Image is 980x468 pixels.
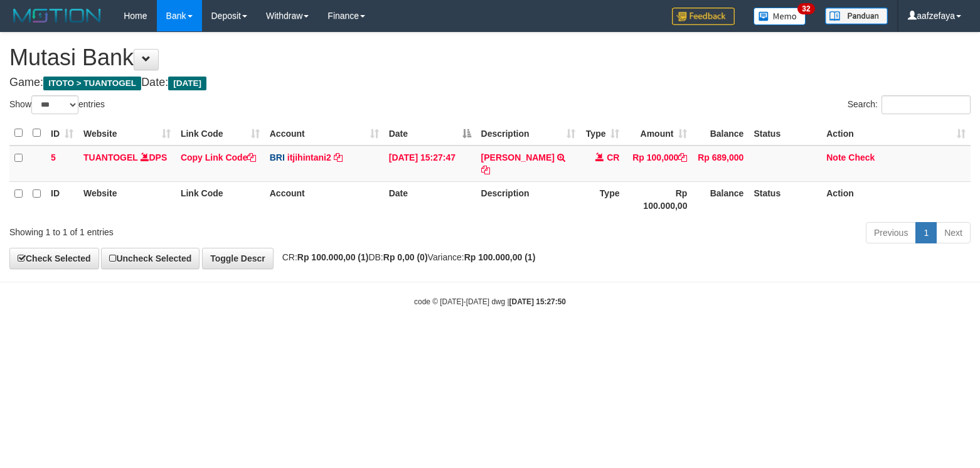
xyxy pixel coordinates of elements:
[936,222,971,243] a: Next
[78,146,176,182] td: DPS
[848,95,971,114] label: Search:
[9,77,971,89] h4: Game: Date:
[464,252,536,262] strong: Rp 100.000,00 (1)
[83,152,138,162] a: TUANTOGEL
[754,8,806,25] img: Button%20Memo.svg
[78,121,176,146] th: Website: activate to sort column ascending
[51,152,56,162] span: 5
[9,248,99,269] a: Check Selected
[101,248,200,269] a: Uncheck Selected
[481,152,555,162] a: [PERSON_NAME]
[9,95,105,114] label: Show entries
[624,121,692,146] th: Amount: activate to sort column ascending
[692,146,748,182] td: Rp 689,000
[46,181,78,217] th: ID
[607,152,619,162] span: CR
[384,121,476,146] th: Date: activate to sort column descending
[276,252,536,262] span: CR: DB: Variance:
[31,95,78,114] select: Showentries
[476,181,581,217] th: Description
[176,121,265,146] th: Link Code: activate to sort column ascending
[748,121,821,146] th: Status
[168,77,206,90] span: [DATE]
[481,165,490,175] a: Copy JOHAN RIYANTO to clipboard
[821,181,971,217] th: Action
[672,8,735,25] img: Feedback.jpg
[202,248,274,269] a: Toggle Descr
[825,8,888,24] img: panduan.png
[287,152,331,162] a: itjihintani2
[181,152,257,162] a: Copy Link Code
[848,152,875,162] a: Check
[297,252,369,262] strong: Rp 100.000,00 (1)
[414,297,566,306] small: code © [DATE]-[DATE] dwg |
[821,121,971,146] th: Action: activate to sort column ascending
[476,121,581,146] th: Description: activate to sort column ascending
[265,181,384,217] th: Account
[580,181,624,217] th: Type
[797,3,814,14] span: 32
[692,181,748,217] th: Balance
[384,181,476,217] th: Date
[509,297,566,306] strong: [DATE] 15:27:50
[692,121,748,146] th: Balance
[78,181,176,217] th: Website
[9,6,105,25] img: MOTION_logo.png
[384,146,476,182] td: [DATE] 15:27:47
[580,121,624,146] th: Type: activate to sort column ascending
[678,152,687,162] a: Copy Rp 100,000 to clipboard
[334,152,343,162] a: Copy itjihintani2 to clipboard
[383,252,428,262] strong: Rp 0,00 (0)
[881,95,971,114] input: Search:
[265,121,384,146] th: Account: activate to sort column ascending
[43,77,141,90] span: ITOTO > TUANTOGEL
[624,146,692,182] td: Rp 100,000
[826,152,846,162] a: Note
[270,152,285,162] span: BRI
[46,121,78,146] th: ID: activate to sort column ascending
[866,222,916,243] a: Previous
[9,221,399,238] div: Showing 1 to 1 of 1 entries
[915,222,937,243] a: 1
[624,181,692,217] th: Rp 100.000,00
[748,181,821,217] th: Status
[176,181,265,217] th: Link Code
[9,45,971,70] h1: Mutasi Bank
